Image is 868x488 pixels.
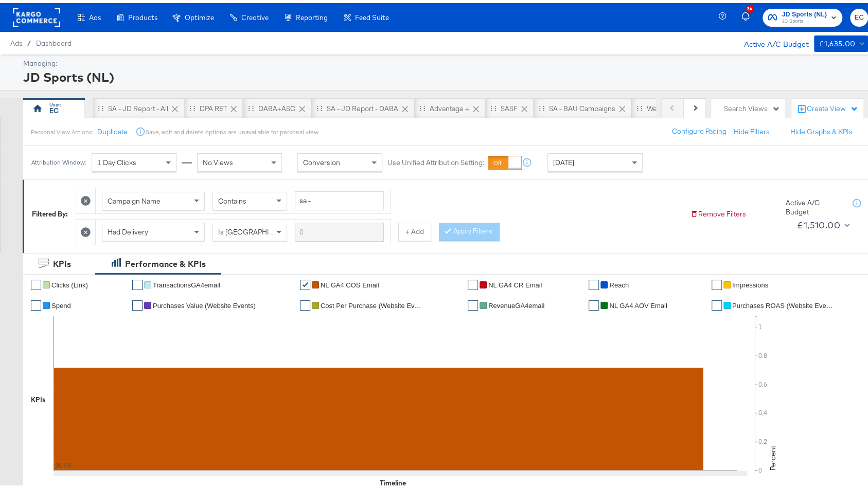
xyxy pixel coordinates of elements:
[300,277,310,287] a: ✔
[712,277,722,287] a: ✔
[786,195,842,214] div: Active A/C Budget
[303,155,340,164] span: Conversion
[300,297,310,308] a: ✔
[797,214,840,230] div: £1,510.00
[53,255,71,267] div: KPIs
[153,278,220,286] span: TransactionsGA4email
[488,299,544,306] span: RevenueGA4email
[296,10,328,19] span: Reporting
[690,206,746,216] button: Remove Filters
[146,125,319,133] div: Save, edit and delete options are unavailable for personal view.
[31,297,41,308] a: ✔
[218,224,297,233] span: Is [GEOGRAPHIC_DATA]
[203,155,233,164] span: No Views
[553,155,574,164] span: [DATE]
[189,102,195,108] div: Drag to reorder tab
[380,475,406,485] div: Timeline
[248,102,254,108] div: Drag to reorder tab
[763,6,843,24] button: JD Sports (NL)JD Sports
[636,102,642,108] div: Drag to reorder tab
[589,297,599,308] a: ✔
[740,5,757,25] button: 34
[49,103,59,113] div: EC
[31,125,93,133] div: Personal View Actions:
[398,220,431,238] button: + Add
[501,101,518,111] div: SASF
[854,9,864,21] span: EC
[468,277,478,287] a: ✔
[665,119,734,138] button: Configure Pacing
[746,2,754,10] div: 34
[782,6,827,17] span: JD Sports (NL)
[97,124,128,134] button: Duplicate
[316,102,322,108] div: Drag to reorder tab
[732,278,768,286] span: Impressions
[430,101,469,111] div: Advantage +
[295,220,384,239] input: Enter a search term
[419,102,425,108] div: Drag to reorder tab
[23,65,865,83] div: JD Sports (NL)
[51,299,71,306] span: Spend
[153,299,256,306] span: Purchases Value (Website Events)
[732,299,835,306] span: Purchases ROAS (Website Events)
[712,297,722,308] a: ✔
[387,155,484,165] label: Use Unified Attribution Setting:
[108,224,148,233] span: Had Delivery
[782,14,827,23] span: JD Sports
[793,214,852,230] button: £1,510.00
[850,6,868,24] button: EC
[32,206,68,216] div: Filtered By:
[734,124,770,134] button: Hide Filters
[539,102,544,108] div: Drag to reorder tab
[819,34,856,47] div: £1,635.00
[321,278,379,286] span: NL GA4 COS Email
[51,278,88,286] span: Clicks (Link)
[321,299,423,306] span: Cost Per Purchase (Website Events)
[36,36,72,44] a: Dashboard
[355,10,389,19] span: Feed Suite
[218,193,246,203] span: Contains
[128,10,157,19] span: Products
[89,10,101,19] span: Ads
[327,101,398,111] div: SA - JD Report - DABA
[98,102,103,108] div: Drag to reorder tab
[790,124,853,134] button: Hide Graphs & KPIs
[108,101,168,111] div: SA - JD Report - All
[807,101,858,111] div: Create View
[295,188,384,207] input: Enter a search term
[609,299,667,306] span: NL GA4 AOV Email
[733,32,809,48] div: Active A/C Budget
[31,392,46,402] div: KPIs
[125,255,206,267] div: Performance & KPIs
[108,193,161,203] span: Campaign Name
[258,101,295,111] div: DABA+ASC
[23,56,865,65] div: Managing:
[724,101,780,111] div: Search Views
[549,101,615,111] div: SA - BAU Campaigns
[241,10,269,19] span: Creative
[814,32,868,49] button: £1,635.00
[10,36,22,44] span: Ads
[468,297,478,308] a: ✔
[22,36,36,44] span: /
[488,278,542,286] span: NL GA4 CR Email
[768,443,777,467] text: Percent
[132,277,143,287] a: ✔
[132,297,143,308] a: ✔
[185,10,214,19] span: Optimize
[647,101,690,111] div: Web App Test
[97,155,136,164] span: 1 Day Clicks
[31,277,41,287] a: ✔
[609,278,629,286] span: Reach
[31,156,86,163] div: Attribution Window:
[200,101,227,111] div: DPA RET
[490,102,496,108] div: Drag to reorder tab
[589,277,599,287] a: ✔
